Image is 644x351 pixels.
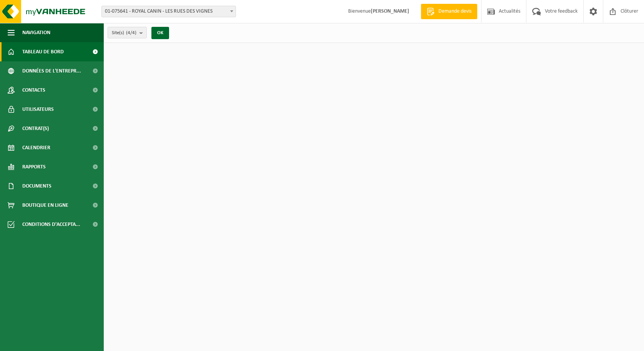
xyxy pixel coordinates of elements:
[101,6,236,17] span: 01-075641 - ROYAL CANIN - LES RUES DES VIGNES
[22,119,49,138] span: Contrat(s)
[22,23,50,42] span: Navigation
[151,27,169,39] button: OK
[22,61,81,81] span: Données de l'entrepr...
[22,42,64,61] span: Tableau de bord
[22,100,54,119] span: Utilisateurs
[22,138,50,157] span: Calendrier
[22,196,68,215] span: Boutique en ligne
[22,81,45,100] span: Contacts
[126,30,136,35] count: (4/4)
[112,27,136,39] span: Site(s)
[22,157,46,176] span: Rapports
[437,8,473,15] span: Demande devis
[22,176,51,196] span: Documents
[22,215,80,234] span: Conditions d'accepta...
[421,4,477,19] a: Demande devis
[371,8,409,14] strong: [PERSON_NAME]
[102,6,236,17] span: 01-075641 - ROYAL CANIN - LES RUES DES VIGNES
[108,27,147,38] button: Site(s)(4/4)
